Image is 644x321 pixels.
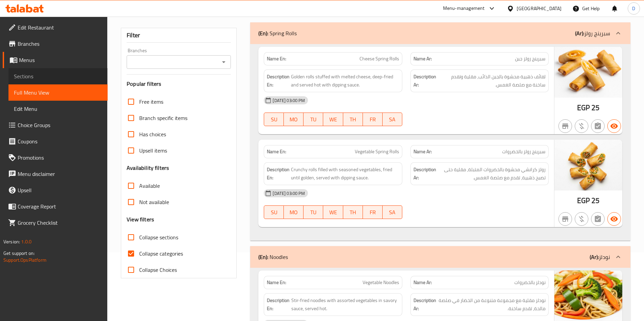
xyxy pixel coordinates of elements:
[383,205,402,219] button: SA
[18,202,102,210] span: Coverage Report
[139,98,163,106] span: Free items
[3,52,108,68] a: Menus
[270,190,308,197] span: [DATE] 03:00 PM
[306,115,320,124] span: TU
[267,148,286,155] strong: Name En:
[558,212,572,226] button: Not branch specific item
[438,165,546,182] span: رولز كرانشي محشوة بالخضروات المتبلة، مقلية حتى تصبح ذهبية، تقدم مع صلصة الغمس.
[258,253,288,261] p: Noodles
[21,237,32,246] span: 1.0.0
[413,279,432,286] strong: Name Ar:
[14,105,102,113] span: Edit Menu
[3,182,108,198] a: Upsell
[127,216,154,223] h3: View filters
[554,140,622,190] img: Vegetable_Spring_Rolls638892353017550410.jpg
[383,113,402,126] button: SA
[267,73,290,89] strong: Description En:
[355,148,399,155] span: Vegetable Spring Rolls
[18,40,102,48] span: Branches
[575,212,588,226] button: Purchased item
[14,88,102,97] span: Full Menu View
[139,198,169,206] span: Not available
[514,279,546,286] span: نودلز بالخضروات
[250,246,630,268] div: (En): Noodles(Ar):نودلز
[139,266,177,274] span: Collapse Choices
[346,207,360,217] span: TH
[591,212,605,226] button: Not has choices
[607,212,621,226] button: Available
[267,165,290,182] strong: Description En:
[267,115,281,124] span: SU
[18,219,102,227] span: Grocery Checklist
[363,113,383,126] button: FR
[18,186,102,194] span: Upsell
[219,57,228,67] button: Open
[385,207,400,217] span: SA
[3,237,20,246] span: Version:
[306,207,320,217] span: TU
[3,198,108,215] a: Coverage Report
[632,5,635,12] span: D
[607,119,621,133] button: Available
[258,28,268,38] b: (En):
[343,113,363,126] button: TH
[346,115,360,124] span: TH
[267,207,281,217] span: SU
[591,194,600,207] span: 25
[139,249,183,258] span: Collapse categories
[3,133,108,149] a: Coupons
[127,164,169,172] h3: Availability filters
[303,205,323,219] button: TU
[18,121,102,129] span: Choice Groups
[139,182,160,190] span: Available
[413,148,432,155] strong: Name Ar:
[18,23,102,32] span: Edit Restaurant
[8,101,108,117] a: Edit Menu
[3,149,108,166] a: Promotions
[413,296,436,313] strong: Description Ar:
[558,119,572,133] button: Not branch specific item
[413,165,436,182] strong: Description Ar:
[18,170,102,178] span: Menu disclaimer
[19,56,102,64] span: Menus
[3,215,108,231] a: Grocery Checklist
[18,154,102,162] span: Promotions
[139,233,178,241] span: Collapse sections
[3,36,108,52] a: Branches
[270,97,308,104] span: [DATE] 03:00 PM
[3,256,47,264] a: Support.OpsPlatform
[3,19,108,36] a: Edit Restaurant
[127,80,231,88] h3: Popular filters
[18,137,102,145] span: Coupons
[291,165,399,182] span: Crunchy rolls filled with seasoned vegetables, fried until golden, served with dipping sauce.
[264,113,284,126] button: SU
[127,28,231,43] div: Filter
[267,279,286,286] strong: Name En:
[14,72,102,80] span: Sections
[575,119,588,133] button: Purchased item
[577,101,590,114] span: EGP
[267,55,286,62] strong: Name En:
[385,115,400,124] span: SA
[438,73,546,89] span: لفائف ذهبية محشوة بالجبن الذائب، مقلية وتقدم ساخنة مع صلصة الغمس.
[284,113,303,126] button: MO
[326,115,340,124] span: WE
[413,73,436,89] strong: Description Ar:
[3,166,108,182] a: Menu disclaimer
[590,253,610,261] p: نودلز
[443,4,485,13] div: Menu-management
[139,114,187,122] span: Branch specific items
[326,207,340,217] span: WE
[438,296,546,313] span: نودلز مقلية مع مجموعة متنوعة من الخضار في صلصة مالحة، تقدم ساخنة.
[291,73,399,89] span: Golden rolls stuffed with melted cheese, deep-fried and served hot with dipping sauce.
[303,113,323,126] button: TU
[413,55,432,62] strong: Name Ar:
[366,207,380,217] span: FR
[8,84,108,101] a: Full Menu View
[258,252,268,262] b: (En):
[366,115,380,124] span: FR
[3,117,108,133] a: Choice Groups
[343,205,363,219] button: TH
[517,5,562,12] div: [GEOGRAPHIC_DATA]
[591,101,600,114] span: 25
